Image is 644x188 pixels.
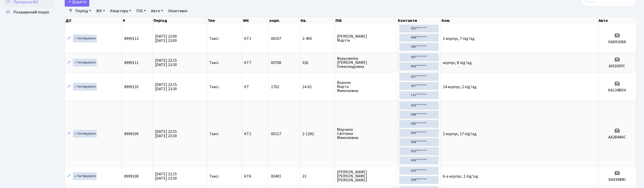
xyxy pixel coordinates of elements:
[124,36,139,41] span: 8999112
[155,34,177,43] span: [DATE] 22:00 [DATE] 23:00
[155,129,177,139] span: [DATE] 22:15 [DATE] 23:30
[73,7,93,15] a: Період
[337,56,395,69] span: Верьовкіна [PERSON_NAME] Олександрівна
[209,61,218,65] span: Таксі
[73,130,97,138] a: Активувати
[337,170,395,182] span: [PERSON_NAME] [PERSON_NAME] [PERSON_NAME]
[244,37,267,41] span: КТ2
[443,36,475,41] span: 2 корпус, 7 під'їзд
[108,7,133,15] a: Квартира
[244,174,267,178] span: КТ6
[302,85,333,89] span: 14-61
[155,58,177,68] span: [DATE] 22:15 [DATE] 23:30
[600,177,634,182] h5: KA0398MI
[302,37,333,41] span: 2-450
[244,85,267,89] span: КТ
[271,36,281,41] span: 00107
[124,60,139,66] span: 8999111
[335,17,398,24] th: ПІБ
[122,17,153,24] th: #
[73,83,97,91] a: Активувати
[209,37,218,41] span: Таксі
[244,61,267,65] span: КТ7
[269,17,300,24] th: корп.
[443,84,477,90] span: 14 корпус, 2 під'їзд
[337,34,395,42] span: [PERSON_NAME] Мартін
[300,17,335,24] th: Кв.
[302,61,333,65] span: 326
[209,85,218,89] span: Таксі
[65,17,122,24] th: Дії
[600,135,634,140] h5: AA2844HC
[302,132,333,136] span: 2-1292
[73,35,97,42] a: Активувати
[134,7,148,15] a: ПІБ
[153,17,208,24] th: Період
[13,9,49,15] span: Розширений пошук
[209,174,218,178] span: Таксі
[244,132,267,136] span: КТ2
[73,172,97,180] a: Активувати
[149,7,165,15] a: Авто
[124,84,139,90] span: 8999110
[600,64,634,69] h5: AI0100PC
[397,17,441,24] th: Контакти
[600,40,634,44] h5: КА6916ВА
[441,17,598,24] th: Ком.
[155,171,177,181] span: [DATE] 22:15 [DATE] 23:30
[598,17,637,24] th: Авто
[73,59,97,67] a: Активувати
[600,88,634,93] h5: КА1348КН
[271,60,281,66] span: 00708
[337,81,395,93] span: Ворона Марта Миколаївна
[166,7,189,15] a: Неактивні
[271,131,281,137] span: 00117
[443,174,478,179] span: 6-а корпус, 1 під'їзд
[155,82,177,92] span: [DATE] 22:15 [DATE] 23:30
[242,17,269,24] th: ЖК
[3,7,53,17] a: Розширений пошук
[209,132,218,136] span: Таксі
[337,128,395,140] span: Марчило Світлана Миколаївна
[271,84,279,90] span: 1702
[271,174,281,179] span: 00401
[302,174,333,178] span: 23
[124,174,139,179] span: 8999108
[124,131,139,137] span: 8999109
[443,60,472,66] span: корпус, 8 під'їзд
[207,17,242,24] th: Тип
[443,131,477,137] span: 2 корпус, 17 під'їзд
[94,7,107,15] a: ЖК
